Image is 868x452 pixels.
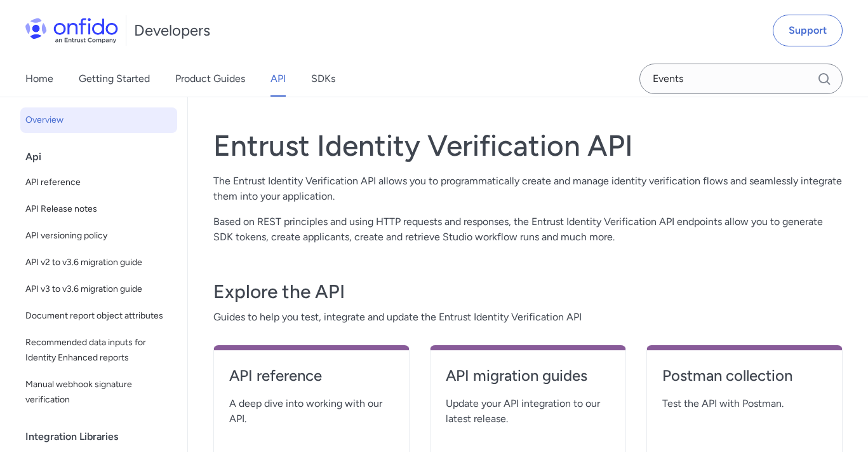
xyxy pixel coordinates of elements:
span: API v3 to v3.6 migration guide [25,282,172,297]
h1: Entrust Identity Verification API [213,128,843,163]
span: A deep dive into working with our API. [229,396,394,427]
h3: Explore the API [213,279,843,305]
a: Manual webhook signature verification [20,372,177,413]
span: API versioning policy [25,228,172,243]
h4: API migration guides [446,366,610,386]
a: Home [25,61,53,97]
span: Update your API integration to our latest release. [446,396,610,427]
span: Overview [25,113,172,128]
a: Document report object attributes [20,303,177,329]
a: Getting Started [79,61,150,97]
span: API reference [25,175,172,190]
span: Test the API with Postman. [662,396,827,411]
a: Recommended data inputs for Identity Enhanced reports [20,330,177,371]
a: API versioning policy [20,223,177,249]
a: API migration guides [446,366,610,396]
a: API [270,61,286,97]
h4: API reference [229,366,394,386]
span: Manual webhook signature verification [25,377,172,407]
h4: Postman collection [662,366,827,386]
div: Integration Libraries [25,424,182,449]
a: Support [773,15,843,46]
a: API reference [20,170,177,195]
span: API v2 to v3.6 migration guide [25,255,172,270]
span: Document report object attributes [25,308,172,324]
a: Product Guides [175,61,245,97]
span: Guides to help you test, integrate and update the Entrust Identity Verification API [213,310,843,325]
a: API reference [229,366,394,396]
img: Onfido Logo [25,18,118,43]
div: Api [25,144,182,170]
h1: Developers [134,20,210,41]
input: Onfido search input field [639,64,843,94]
span: API Release notes [25,202,172,217]
a: API Release notes [20,196,177,222]
a: API v2 to v3.6 migration guide [20,250,177,275]
a: SDKs [311,61,335,97]
p: Based on REST principles and using HTTP requests and responses, the Entrust Identity Verification... [213,214,843,245]
span: Recommended data inputs for Identity Enhanced reports [25,335,172,366]
a: Postman collection [662,366,827,396]
a: API v3 to v3.6 migration guide [20,277,177,302]
p: The Entrust Identity Verification API allows you to programmatically create and manage identity v... [213,174,843,204]
a: Overview [20,107,177,133]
